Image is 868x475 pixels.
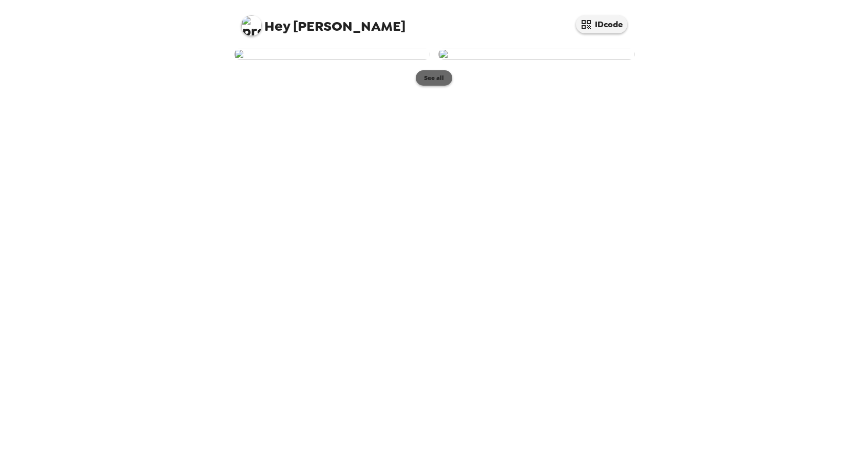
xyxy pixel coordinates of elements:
[416,70,452,86] button: See all
[264,17,290,35] span: Hey
[241,10,406,33] span: [PERSON_NAME]
[234,49,430,60] img: user-274683
[241,15,262,36] img: profile pic
[438,49,634,60] img: user-272803
[576,15,627,33] button: IDcode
